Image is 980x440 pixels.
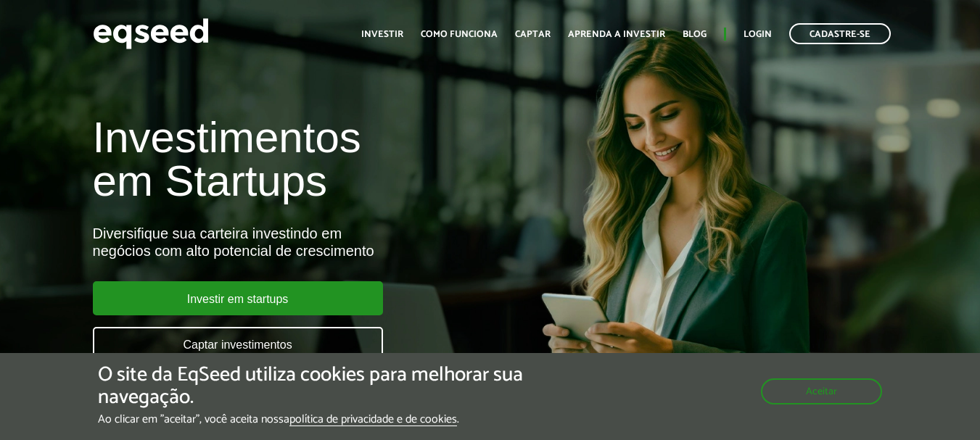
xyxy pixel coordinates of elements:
a: Captar investimentos [93,327,383,361]
p: Ao clicar em "aceitar", você aceita nossa . [98,412,568,426]
a: Investir em startups [93,281,383,315]
div: Diversifique sua carteira investindo em negócios com alto potencial de crescimento [93,225,561,260]
a: Login [744,30,772,39]
a: Como funciona [421,30,498,39]
a: Aprenda a investir [568,30,665,39]
button: Aceitar [761,378,882,404]
h5: O site da EqSeed utiliza cookies para melhorar sua navegação. [98,364,568,409]
a: política de privacidade e de cookies [289,414,457,426]
img: EqSeed [93,14,209,53]
a: Investir [361,30,403,39]
a: Blog [683,30,707,39]
h1: Investimentos em Startups [93,116,561,203]
a: Captar [515,30,551,39]
a: Cadastre-se [789,23,891,44]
